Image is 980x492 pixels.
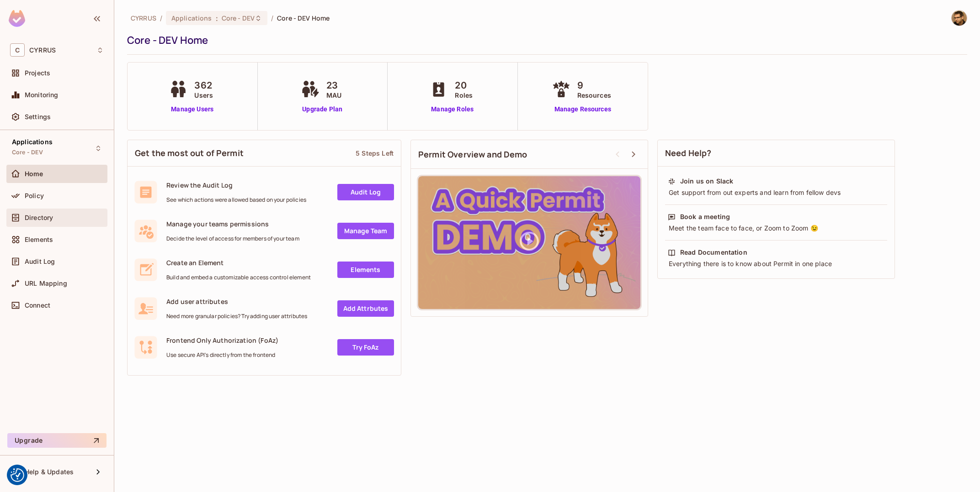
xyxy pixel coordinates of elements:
[25,91,59,99] span: Monitoring
[215,15,218,22] span: :
[9,10,25,27] img: SReyMgAAAABJRU5ErkJggg==
[11,468,24,482] img: Revisit consent button
[25,236,53,243] span: Elements
[680,177,733,186] div: Join us on Slack
[10,43,25,57] span: C
[25,192,44,199] span: Policy
[680,212,730,221] div: Book a meeting
[7,433,107,448] button: Upgrade
[25,280,67,287] span: URL Mapping
[160,14,162,22] li: /
[166,336,278,345] span: Frontend Only Authorization (FoAz)
[299,105,346,114] a: Upgrade Plan
[222,14,255,22] span: Core - DEV
[427,105,477,114] a: Manage Roles
[337,184,394,200] a: Audit Log
[167,105,218,114] a: Manage Users
[25,302,50,309] span: Connect
[12,138,53,146] span: Applications
[166,351,278,359] span: Use secure API's directly from the frontend
[166,181,306,189] span: Review the Audit Log
[131,14,156,22] span: the active workspace
[25,468,74,476] span: Help & Updates
[577,90,611,100] span: Resources
[326,79,341,92] span: 23
[12,149,43,156] span: Core - DEV
[166,220,299,228] span: Manage your teams permissions
[952,10,967,26] img: Tomáš Jelínek
[668,188,884,197] div: Get support from out experts and learn from fellow devs
[665,147,712,159] span: Need Help?
[25,258,55,265] span: Audit Log
[418,149,527,160] span: Permit Overview and Demo
[166,297,307,306] span: Add user attributes
[194,79,213,92] span: 362
[277,14,330,22] span: Core - DEV Home
[577,79,611,92] span: 9
[127,33,963,47] div: Core - DEV Home
[668,259,884,268] div: Everything there is to know about Permit in one place
[337,223,394,239] a: Manage Team
[271,14,273,22] li: /
[455,90,473,100] span: Roles
[166,196,306,204] span: See which actions were allowed based on your policies
[29,47,56,54] span: Workspace: CYRRUS
[455,79,473,92] span: 20
[166,258,311,267] span: Create an Element
[668,224,884,233] div: Meet the team face to face, or Zoom to Zoom 😉
[11,468,24,482] button: Consent Preferences
[550,105,616,114] a: Manage Resources
[680,248,747,257] div: Read Documentation
[25,69,50,77] span: Projects
[171,14,212,22] span: Applications
[166,235,299,242] span: Decide the level of access for members of your team
[337,300,394,317] a: Add Attrbutes
[25,170,43,178] span: Home
[337,262,394,278] a: Elements
[135,147,244,159] span: Get the most out of Permit
[337,339,394,356] a: Try FoAz
[25,214,53,221] span: Directory
[194,90,213,100] span: Users
[166,313,307,320] span: Need more granular policies? Try adding user attributes
[25,113,51,120] span: Settings
[356,149,394,157] div: 5 Steps Left
[166,274,311,281] span: Build and embed a customizable access control element
[326,90,341,100] span: MAU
